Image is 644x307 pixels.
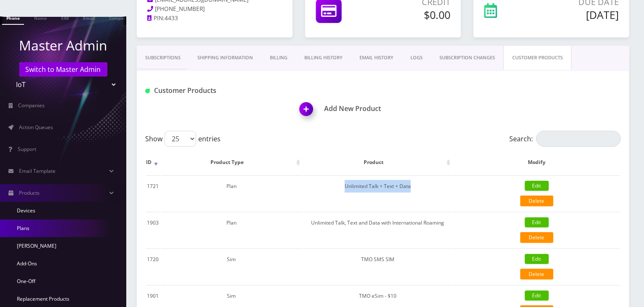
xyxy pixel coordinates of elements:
[525,254,549,264] a: Edit
[146,249,160,284] td: 1720
[189,46,261,70] a: Shipping Information
[57,11,73,24] a: SIM
[19,124,53,131] span: Action Queues
[19,62,107,77] a: Switch to Master Admin
[295,100,320,124] img: Add New Product
[303,249,453,284] td: TMO SMS SIM
[165,131,196,147] select: Showentries
[147,14,165,23] a: PIN:
[402,46,431,70] a: LOGS
[2,11,24,25] a: Phone
[161,175,302,211] td: Plan
[520,232,554,243] a: Delete
[351,46,402,70] a: EMAIL HISTORY
[261,46,296,70] a: Billing
[525,181,549,191] a: Edit
[145,87,295,95] h1: Customer Products
[520,269,554,280] a: Delete
[453,150,620,175] th: Modify
[105,11,133,24] a: Company
[536,131,621,147] input: Search:
[161,150,302,175] th: Product Type: activate to sort column ascending
[19,167,56,175] span: Email Template
[303,175,453,211] td: Unlimited Talk + Text + Data
[18,146,36,153] span: Support
[431,46,503,70] a: SUBSCRIPTION CHANGES
[19,189,40,196] span: Products
[303,150,453,175] th: Product: activate to sort column ascending
[296,46,351,70] a: Billing History
[503,46,572,70] a: CUSTOMER PRODUCTS
[137,46,189,70] a: Subscriptions
[161,249,302,284] td: Sim
[161,212,302,248] td: Plan
[146,175,160,211] td: 1721
[525,217,549,228] a: Edit
[509,131,621,147] label: Search:
[520,196,554,206] a: Delete
[303,212,453,248] td: Unlimited Talk, Text and Data with International Roaming
[155,5,205,13] span: [PHONE_NUMBER]
[525,291,549,301] a: Edit
[165,14,178,22] span: 4433
[300,105,629,113] a: Add New ProductAdd New Product
[146,150,160,175] th: ID: activate to sort column ascending
[146,212,160,248] td: 1903
[145,89,150,93] img: Customer Products
[533,8,619,21] h5: [DATE]
[30,11,51,24] a: Name
[377,8,450,21] h5: $0.00
[19,102,45,109] span: Companies
[300,105,629,113] h1: Add New Product
[79,11,99,24] a: Email
[145,131,221,147] label: Show entries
